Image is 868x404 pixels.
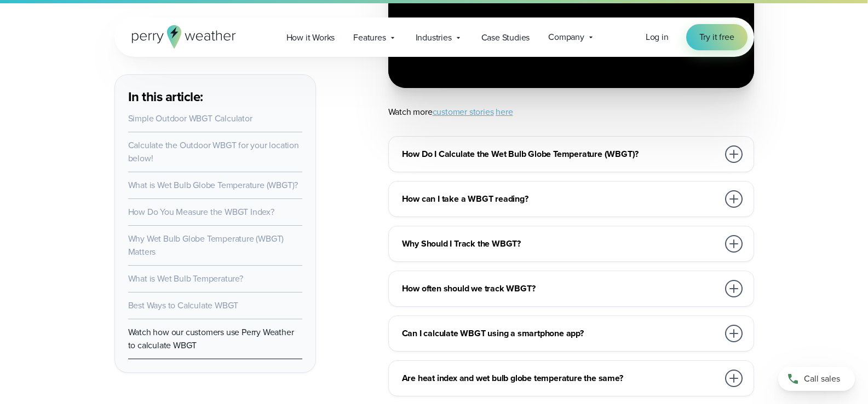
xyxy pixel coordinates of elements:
a: What is Wet Bulb Globe Temperature (WBGT)? [128,179,298,191]
a: Simple Outdoor WBGT Calculator [128,112,252,125]
span: Company [548,31,584,44]
a: How Do You Measure the WBGT Index? [128,206,274,218]
h3: Can I calculate WBGT using a smartphone app? [402,327,718,340]
h3: How can I take a WBGT reading? [402,192,718,206]
a: How it Works [277,26,344,49]
h3: Are heat index and wet bulb globe temperature the same? [402,372,718,385]
a: Try it free [686,24,748,50]
a: Log in [646,31,669,44]
span: Industries [416,31,452,44]
h3: In this article: [128,88,302,106]
a: here [496,106,513,118]
a: customer stories [433,106,494,118]
p: Watch more [388,106,754,119]
h3: How Do I Calculate the Wet Bulb Globe Temperature (WBGT)? [402,148,718,161]
span: How it Works [286,31,335,44]
a: What is Wet Bulb Temperature? [128,272,243,285]
a: Case Studies [472,26,539,49]
span: Case Studies [481,31,530,44]
h3: How often should we track WBGT? [402,282,718,295]
a: Call sales [778,367,855,391]
span: Try it free [699,31,734,44]
span: Log in [646,31,669,43]
a: Watch how our customers use Perry Weather to calculate WBGT [128,326,294,352]
span: Features [353,31,386,44]
a: Why Wet Bulb Globe Temperature (WBGT) Matters [128,232,284,258]
a: Calculate the Outdoor WBGT for your location below! [128,139,299,165]
h3: Why Should I Track the WBGT? [402,237,718,250]
a: Best Ways to Calculate WBGT [128,299,239,312]
span: Call sales [804,372,840,385]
